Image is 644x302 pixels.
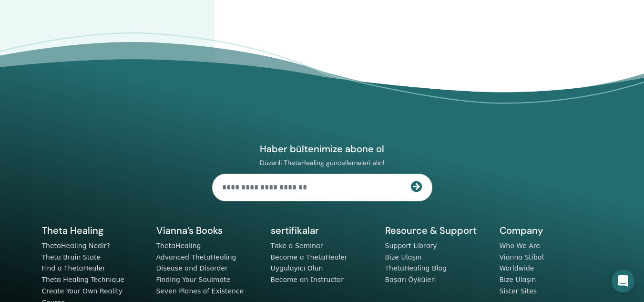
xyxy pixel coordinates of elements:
[500,242,540,250] a: Who We Are
[385,242,437,250] a: Support Library
[385,264,447,272] a: ThetaHealing Blog
[42,242,110,250] a: ThetaHealing Nedir?
[156,276,231,283] a: Finding Your Soulmate
[156,242,201,250] a: ThetaHealing
[156,287,244,295] a: Seven Planes of Existence
[500,224,603,237] h5: Company
[500,276,536,283] a: Bize Ulaşın
[271,276,344,283] a: Become an Instructor
[500,253,544,261] a: Vianna Stibal
[42,264,105,272] a: Find a ThetaHealer
[156,264,228,272] a: Disease and Disorder
[385,224,488,237] h5: Resource & Support
[42,276,124,283] a: Theta Healing Technique
[271,264,323,272] a: Uygulayıcı Olun
[271,253,348,261] a: Become a ThetaHealer
[42,224,145,237] h5: Theta Healing
[612,270,634,292] div: Open Intercom Messenger
[156,253,236,261] a: Advanced ThetaHealing
[385,253,422,261] a: Bize Ulaşın
[212,143,432,155] h4: Haber bültenimize abone ol
[271,224,374,237] h5: sertifikalar
[500,287,537,295] a: Sister Sites
[385,276,436,283] a: Başarı Öyküleri
[156,224,259,237] h5: Vianna’s Books
[42,253,101,261] a: Theta Brain State
[271,242,323,250] a: Take a Seminar
[212,158,432,167] p: Düzenli ThetaHealing güncellemeleri alın!
[500,264,534,272] a: Worldwide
